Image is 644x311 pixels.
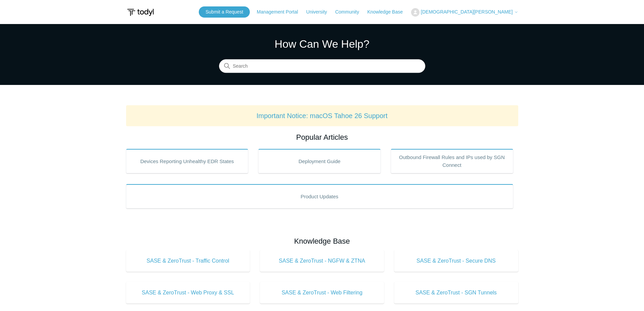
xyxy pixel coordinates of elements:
span: [DEMOGRAPHIC_DATA][PERSON_NAME] [421,9,513,15]
button: [DEMOGRAPHIC_DATA][PERSON_NAME] [411,8,518,17]
span: SASE & ZeroTrust - SGN Tunnels [404,289,508,297]
a: Deployment Guide [258,149,381,173]
a: SASE & ZeroTrust - NGFW & ZTNA [260,250,384,272]
span: SASE & ZeroTrust - Web Filtering [270,289,374,297]
a: SASE & ZeroTrust - Web Proxy & SSL [126,282,250,304]
a: Management Portal [257,8,305,16]
a: SASE & ZeroTrust - SGN Tunnels [394,282,518,304]
input: Search [219,60,425,73]
h1: How Can We Help? [219,36,425,52]
span: SASE & ZeroTrust - Traffic Control [136,257,240,265]
a: Community [335,8,366,16]
span: SASE & ZeroTrust - Secure DNS [404,257,508,265]
span: SASE & ZeroTrust - NGFW & ZTNA [270,257,374,265]
h2: Knowledge Base [126,236,518,247]
a: Important Notice: macOS Tahoe 26 Support [257,112,388,119]
a: Product Updates [126,184,513,208]
a: University [306,8,334,16]
a: SASE & ZeroTrust - Secure DNS [394,250,518,272]
a: Submit a Request [199,6,250,18]
a: SASE & ZeroTrust - Traffic Control [126,250,250,272]
a: Devices Reporting Unhealthy EDR States [126,149,248,173]
a: Knowledge Base [367,8,409,16]
h2: Popular Articles [126,132,518,143]
a: Outbound Firewall Rules and IPs used by SGN Connect [391,149,513,173]
a: SASE & ZeroTrust - Web Filtering [260,282,384,304]
img: Todyl Support Center Help Center home page [126,6,155,19]
span: SASE & ZeroTrust - Web Proxy & SSL [136,289,240,297]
